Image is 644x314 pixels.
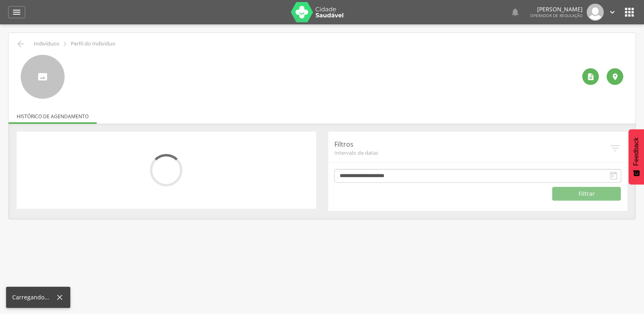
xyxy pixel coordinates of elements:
p: Perfil do Indivíduo [71,41,115,47]
div: Ver histórico de cadastramento [582,68,599,85]
i:  [609,171,618,181]
i:  [587,73,595,81]
span: Intervalo de datas [334,149,609,156]
p: Filtros [334,140,609,149]
i:  [61,39,69,48]
span: Operador de regulação [530,13,583,18]
p: Indivíduos [34,41,59,47]
i:  [623,6,636,19]
div: Localização [607,68,623,85]
i:  [609,142,621,154]
button: Filtrar [552,187,621,201]
i:  [608,8,617,17]
i:  [510,7,520,17]
a:  [8,6,25,18]
a:  [608,4,617,21]
button: Feedback - Mostrar pesquisa [629,129,644,184]
i: Voltar [16,39,26,49]
i:  [611,73,619,81]
span: Feedback [633,137,640,166]
p: [PERSON_NAME] [530,6,583,12]
i:  [12,7,22,17]
a:  [510,4,520,21]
